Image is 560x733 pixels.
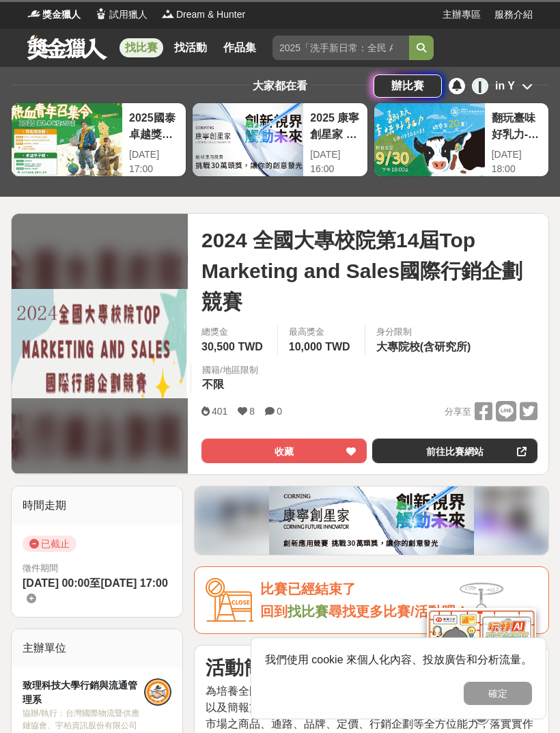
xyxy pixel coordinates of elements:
[202,378,224,390] span: 不限
[206,578,253,622] img: Icon
[129,148,179,176] div: [DATE] 17:00
[23,707,144,732] div: 協辦/執行： 台灣國際物流暨供應鏈協會、宇柏資訊股份有限公司
[11,102,186,177] a: 2025國泰卓越獎助計畫[DATE] 17:00
[12,289,188,398] img: Cover Image
[374,74,442,98] a: 辦比賽
[464,682,532,705] button: 確定
[260,604,288,619] span: 回到
[206,657,282,678] strong: 活動簡介
[129,110,179,141] div: 2025國泰卓越獎助計畫
[372,439,537,463] a: 前往比賽網站
[376,341,471,352] span: 大專院校(含研究所)
[427,608,536,699] img: d2146d9a-e6f6-4337-9592-8cefde37ba6b.png
[289,341,350,352] span: 10,000 TWD
[201,325,266,339] span: 總獎金
[218,38,262,57] a: 作品集
[374,102,549,177] a: 翻玩臺味好乳力-全國短影音創意大募集[DATE] 18:00
[289,325,354,339] span: 最高獎金
[12,629,182,667] div: 主辦單位
[201,439,367,463] button: 收藏
[445,402,471,422] span: 分享至
[109,8,148,22] span: 試用獵人
[94,7,108,20] img: Logo
[492,110,542,141] div: 翻玩臺味好乳力-全國短影音創意大募集
[120,38,163,57] a: 找比賽
[12,486,182,525] div: 時間走期
[23,563,58,573] span: 徵件期間
[161,8,245,22] a: LogoDream & Hunter
[212,406,227,417] span: 401
[23,536,76,552] span: 已截止
[272,36,409,60] input: 2025「洗手新日常：全民 ALL IN」洗手歌全台徵選
[288,604,328,619] a: 找比賽
[27,8,81,22] a: Logo獎金獵人
[94,8,148,22] a: Logo試用獵人
[161,7,175,20] img: Logo
[328,604,469,619] span: 尋找更多比賽/活動吧！
[269,486,474,555] img: c50a62b6-2858-4067-87c4-47b9904c1966.png
[23,577,89,589] span: [DATE] 00:00
[260,578,537,600] div: 比賽已經結束了
[492,148,542,176] div: [DATE] 18:00
[42,8,81,22] span: 獎金獵人
[265,654,532,665] span: 我們使用 cookie 來個人化內容、投放廣告和分析流量。
[472,78,488,94] div: I
[495,78,515,94] div: in Y
[202,363,258,377] div: 國籍/地區限制
[201,225,537,317] span: 2024 全國大專校院第14屆Top Marketing and Sales國際行銷企劃競賽
[277,406,282,417] span: 0
[443,8,481,22] a: 主辦專區
[89,577,100,589] span: 至
[376,325,475,339] div: 身分限制
[310,148,360,176] div: [DATE] 16:00
[169,38,212,57] a: 找活動
[310,110,360,141] div: 2025 康寧創星家 - 創新應用競賽
[494,8,533,22] a: 服務介紹
[249,406,255,417] span: 8
[100,577,167,589] span: [DATE] 17:00
[27,7,41,20] img: Logo
[23,678,144,707] div: 致理科技大學行銷與流通管理系
[192,102,367,177] a: 2025 康寧創星家 - 創新應用競賽[DATE] 16:00
[201,341,263,352] span: 30,500 TWD
[176,8,245,22] span: Dream & Hunter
